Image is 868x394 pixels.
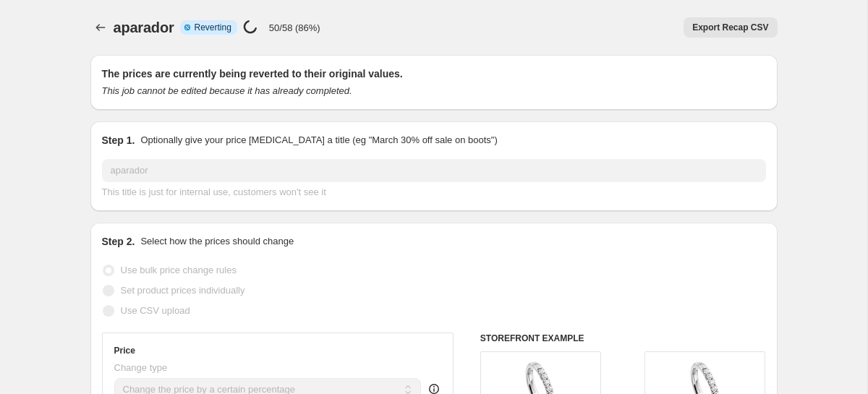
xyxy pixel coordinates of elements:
h2: Step 1. [102,133,135,147]
span: Use bulk price change rules [121,265,237,275]
p: Optionally give your price [MEDICAL_DATA] a title (eg "March 30% off sale on boots") [140,133,497,147]
h3: Price [114,345,135,356]
span: aparador [114,20,174,35]
p: 50/58 (86%) [269,22,320,33]
span: Change type [114,362,168,373]
span: This title is just for internal use, customers won't see it [102,187,326,197]
span: Reverting [195,22,231,33]
span: Set product prices individually [121,285,245,296]
i: This job cannot be edited because it has already completed. [102,85,352,96]
input: 30% off holiday sale [102,159,766,182]
h2: Step 2. [102,234,135,249]
span: Use CSV upload [121,305,190,316]
button: Export Recap CSV [684,17,777,38]
h2: The prices are currently being reverted to their original values. [102,67,766,81]
span: Export Recap CSV [692,22,768,33]
p: Select how the prices should change [140,234,294,249]
button: Price change jobs [90,17,111,38]
h6: STOREFRONT EXAMPLE [480,333,766,344]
